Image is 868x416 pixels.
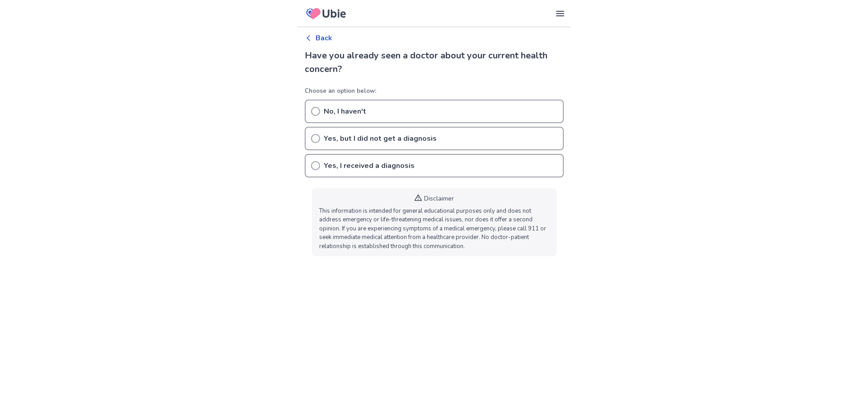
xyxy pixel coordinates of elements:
[324,106,366,117] p: No, I haven't
[316,33,332,43] p: Back
[319,207,549,251] p: This information is intended for general educational purposes only and does not address emergency...
[324,160,415,171] p: Yes, I received a diagnosis
[424,194,454,203] p: Disclaimer
[305,87,564,96] p: Choose an option below:
[305,49,564,76] h2: Have you already seen a doctor about your current health concern?
[324,133,437,144] p: Yes, but I did not get a diagnosis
